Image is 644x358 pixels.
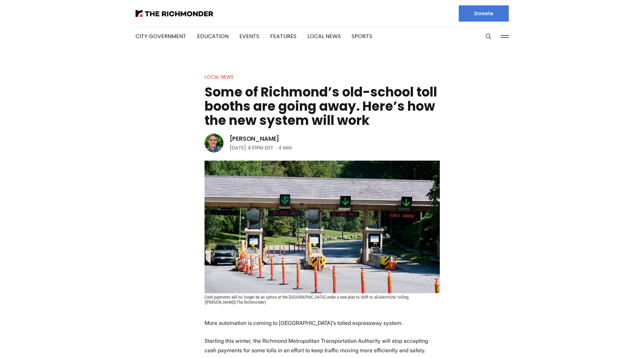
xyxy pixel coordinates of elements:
[205,295,410,305] span: Cash payments will no longer be an option at the [GEOGRAPHIC_DATA] under a new plan to shift to a...
[587,325,644,358] iframe: portal-trigger
[352,32,372,40] a: Sports
[230,144,273,152] time: [DATE] 4:01PM EDT
[205,74,234,80] a: Local News
[205,336,440,355] p: Starting this winter, the Richmond Metropolitan Transportation Authority will stop accepting cash...
[205,85,440,128] h1: Some of Richmond’s old-school toll booths are going away. Here’s how the new system will work
[459,5,509,22] a: Donate
[270,32,296,40] a: Features
[136,10,213,17] img: The Richmonder
[483,31,494,42] button: Search this site
[205,134,223,153] img: Graham Moomaw
[205,161,440,293] img: Some of Richmond’s old-school toll booths are going away. Here’s how the new system will work
[278,144,292,152] span: 4 min
[136,32,186,40] a: City Government
[197,32,229,40] a: Education
[230,135,280,143] a: [PERSON_NAME]
[205,318,440,328] p: More automation is coming to [GEOGRAPHIC_DATA]’s tolled expressway system.
[307,32,341,40] a: Local News
[239,32,259,40] a: Events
